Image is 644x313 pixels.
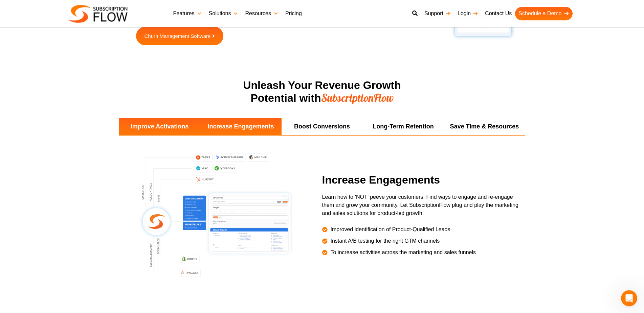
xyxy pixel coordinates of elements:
[322,193,522,217] p: Learn how to ‘NOT’ peeve your customers. Find ways to engage and re-engage them and grow your com...
[321,91,394,104] span: SubscriptionFlow
[454,7,482,20] a: Login
[329,248,476,257] span: To increase activities across the marketing and sales funnels
[170,7,205,20] a: Features
[137,152,295,278] img: slider-image01
[444,118,525,135] li: Save Time & Resources
[145,33,211,39] span: Churn Management Software
[421,7,454,20] a: Support
[242,7,282,20] a: Resources
[282,118,363,135] li: Boost Conversions
[329,225,450,234] span: Improved identification of Product-Qualified Leads
[68,5,128,23] img: Subscriptionflow
[515,7,572,20] a: Schedule a Demo
[200,118,282,135] li: Increase Engagements
[322,174,522,186] h2: Increase Engagements
[363,118,444,135] li: Long-Term Retention
[329,237,440,245] span: Instant A/B testing for the right GTM channels
[187,79,458,104] h2: Unleash Your Revenue Growth Potential with
[205,7,242,20] a: Solutions
[482,7,515,20] a: Contact Us
[282,7,305,20] a: Pricing
[136,27,224,45] a: Churn Management Software
[119,118,200,135] li: Improve Activations
[621,290,637,306] iframe: Intercom live chat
